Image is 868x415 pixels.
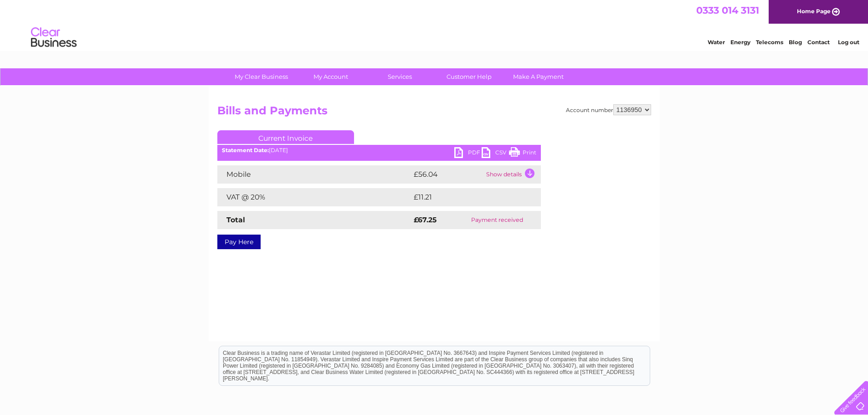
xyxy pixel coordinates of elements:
a: Water [708,39,725,46]
a: PDF [454,147,482,160]
a: CSV [482,147,509,160]
td: Payment received [453,211,540,229]
img: logo.png [31,24,77,51]
a: Customer Help [431,68,507,85]
td: Mobile [217,165,411,184]
div: Account number [566,104,651,115]
strong: £67.25 [414,215,437,224]
a: Energy [730,39,750,46]
a: Contact [807,39,830,46]
b: Statement Date: [222,147,269,154]
a: Print [509,147,536,160]
strong: Total [226,215,245,224]
a: Services [362,68,437,85]
td: Show details [484,165,541,184]
td: VAT @ 20% [217,188,411,206]
td: £11.21 [411,188,519,206]
div: [DATE] [217,147,541,154]
div: Clear Business is a trading name of Verastar Limited (registered in [GEOGRAPHIC_DATA] No. 3667643... [219,5,650,44]
td: £56.04 [411,165,484,184]
a: 0333 014 3131 [696,5,759,16]
a: Blog [789,39,802,46]
a: Make A Payment [501,68,576,85]
a: Pay Here [217,235,261,249]
a: Current Invoice [217,130,354,144]
a: Log out [838,39,859,46]
a: My Clear Business [224,68,299,85]
h2: Bills and Payments [217,104,651,122]
a: My Account [293,68,368,85]
a: Telecoms [756,39,783,46]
